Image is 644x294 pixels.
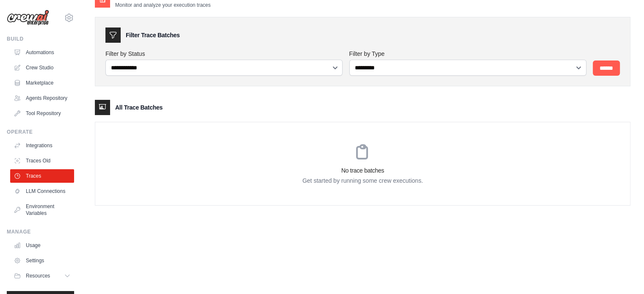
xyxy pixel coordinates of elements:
[10,269,74,283] button: Resources
[7,36,74,42] div: Build
[10,107,74,120] a: Tool Repository
[126,31,180,39] h3: Filter Trace Batches
[7,129,74,135] div: Operate
[26,272,50,279] span: Resources
[10,184,74,198] a: LLM Connections
[10,76,74,90] a: Marketplace
[10,239,74,252] a: Usage
[115,2,210,8] p: Monitor and analyze your execution traces
[7,10,49,26] img: Logo
[115,103,163,112] h3: All Trace Batches
[10,154,74,168] a: Traces Old
[105,49,343,58] label: Filter by Status
[95,166,630,175] h3: No trace batches
[10,91,74,105] a: Agents Repository
[10,139,74,152] a: Integrations
[10,61,74,74] a: Crew Studio
[349,49,586,58] label: Filter by Type
[10,169,74,183] a: Traces
[10,46,74,59] a: Automations
[95,176,630,185] p: Get started by running some crew executions.
[10,200,74,220] a: Environment Variables
[602,253,644,294] iframe: Chat Widget
[10,254,74,267] a: Settings
[7,228,74,235] div: Manage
